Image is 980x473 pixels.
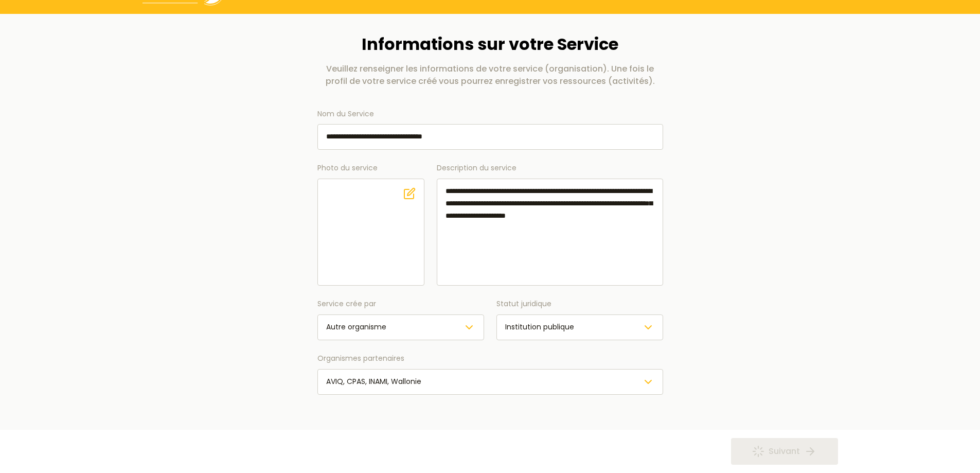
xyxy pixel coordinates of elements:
span: Suivant [769,445,800,458]
span: Institution publique [505,322,574,332]
button: Autre organisme [317,314,484,340]
span: Autre organisme [326,322,386,332]
label: Service crée par [317,298,484,310]
label: Description du service [437,162,663,286]
span: AVIQ, CPAS, INAMI, Wallonie [326,376,421,387]
textarea: Description du service [437,179,663,286]
label: Statut juridique [496,298,663,310]
button: Institution publique [496,314,663,340]
input: Nom du Service [317,124,663,150]
h1: Informations sur votre Service [317,34,663,54]
p: Veuillez renseigner les informations de votre service (organisation). Une fois le profil de votre... [317,63,663,87]
label: Photo du service [317,162,424,286]
label: Nom du Service [317,108,663,150]
button: Suivant [731,438,838,465]
label: Organismes partenaires [317,353,663,365]
button: AVIQ, CPAS, INAMI, Wallonie [317,369,663,395]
